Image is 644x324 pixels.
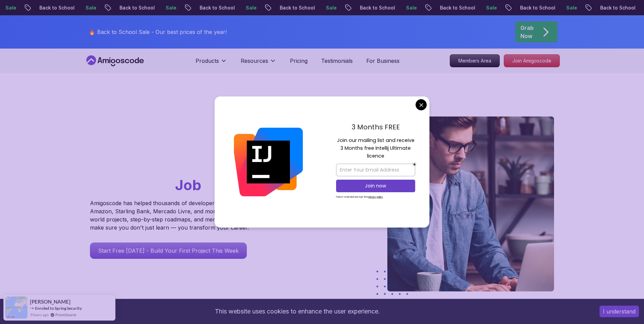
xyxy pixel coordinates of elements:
[35,306,82,311] a: Enroled to Spring Security
[450,55,499,67] p: Members Area
[90,199,253,232] p: Amigoscode has helped thousands of developers land roles at Amazon, Starling Bank, Mercado Livre,...
[401,4,422,11] p: Sale
[196,57,219,65] p: Products
[90,116,277,195] h1: Go From Learning to Hired: Master Java, Spring Boot & Cloud Skills That Get You the
[240,4,262,11] p: Sale
[321,57,353,65] a: Testimonials
[354,4,401,11] p: Back to School
[515,4,561,11] p: Back to School
[30,312,49,318] span: 3 hours ago
[5,296,27,319] img: provesource social proof notification image
[55,312,76,318] a: ProveSource
[34,4,80,11] p: Back to School
[89,28,227,36] p: 🔥 Back to School Sale - Our best prices of the year!
[481,4,502,11] p: Sale
[160,4,182,11] p: Sale
[504,55,559,67] p: Join Amigoscode
[175,176,201,194] span: Job
[241,57,268,65] p: Resources
[30,305,34,311] span: ->
[90,242,247,259] a: Start Free [DATE] - Build Your First Project This Week
[196,57,227,70] button: Products
[274,4,320,11] p: Back to School
[387,116,554,291] img: hero
[366,57,400,65] a: For Business
[241,57,276,70] button: Resources
[520,24,534,40] p: Grab Now
[30,299,71,305] span: [PERSON_NAME]
[320,4,342,11] p: Sale
[114,4,160,11] p: Back to School
[450,54,500,67] a: Members Area
[561,4,583,11] p: Sale
[595,4,641,11] p: Back to School
[600,306,639,317] button: Accept cookies
[435,4,481,11] p: Back to School
[5,304,589,319] div: This website uses cookies to enhance the user experience.
[290,57,308,65] a: Pricing
[194,4,240,11] p: Back to School
[504,54,560,67] a: Join Amigoscode
[80,4,102,11] p: Sale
